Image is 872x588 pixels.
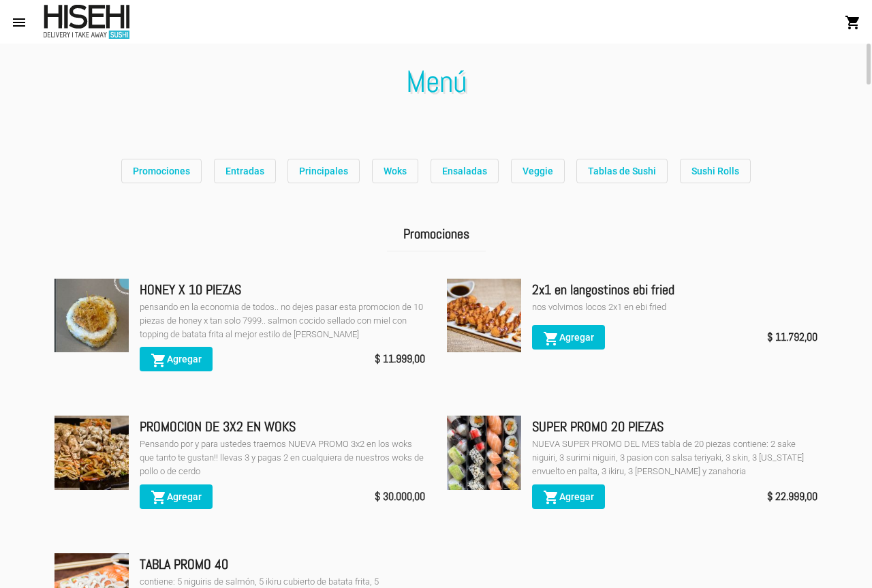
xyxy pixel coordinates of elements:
[511,159,565,183] button: Veggie
[532,279,817,300] div: 2x1 en langostinos ebi fried
[767,487,817,506] span: $ 22.999,00
[375,487,425,506] span: $ 30.000,00
[54,416,129,490] img: 975b8145-67bb-4081-9ec6-7530a4e40487.jpg
[447,416,521,490] img: b592dd6c-ce24-4abb-add9-a11adb66b5f2.jpeg
[532,437,817,478] div: NUEVA SUPER PROMO DEL MES tabla de 20 piezas contiene: 2 sake niguiri, 3 surimi niguiri, 3 pasion...
[447,279,521,353] img: 36ae70a8-0357-4ab6-9c16-037de2f87b50.jpg
[532,325,605,350] button: Agregar
[588,166,656,176] span: Tablas de Sushi
[543,332,594,343] span: Agregar
[543,489,559,506] mat-icon: shopping_cart
[431,159,499,183] button: Ensaladas
[151,354,202,365] span: Agregar
[140,553,425,575] div: TABLA PROMO 40
[767,328,817,347] span: $ 11.792,00
[523,166,553,176] span: Veggie
[11,14,27,31] mat-icon: menu
[532,416,817,437] div: SUPER PROMO 20 PIEZAS
[151,491,202,502] span: Agregar
[225,166,264,176] span: Entradas
[442,166,487,176] span: Ensaladas
[140,347,213,371] button: Agregar
[387,217,486,251] h2: Promociones
[214,159,276,183] button: Entradas
[140,437,425,478] div: Pensando por y para ustedes traemos NUEVA PROMO 3x2 en los woks que tanto te gustan!! llevas 3 y ...
[375,350,425,369] span: $ 11.999,00
[543,330,559,347] mat-icon: shopping_cart
[133,166,190,176] span: Promociones
[140,279,425,300] div: HONEY X 10 PIEZAS
[121,159,202,183] button: Promociones
[140,300,425,341] div: pensando en la economia de todos.. no dejes pasar esta promocion de 10 piezas de honey x tan solo...
[532,484,605,509] button: Agregar
[54,279,129,353] img: 2a2e4fc8-76c4-49c3-8e48-03e4afb00aef.jpeg
[151,352,167,369] mat-icon: shopping_cart
[576,159,668,183] button: Tablas de Sushi
[384,166,407,176] span: Woks
[287,159,360,183] button: Principales
[299,166,348,176] span: Principales
[691,166,739,176] span: Sushi Rolls
[680,159,751,183] button: Sushi Rolls
[532,300,817,314] div: nos volvimos locos 2x1 en ebi fried
[543,491,594,502] span: Agregar
[140,416,425,437] div: PROMOCION DE 3X2 EN WOKS
[845,14,861,31] mat-icon: shopping_cart
[372,159,418,183] button: Woks
[151,489,167,506] mat-icon: shopping_cart
[140,484,213,509] button: Agregar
